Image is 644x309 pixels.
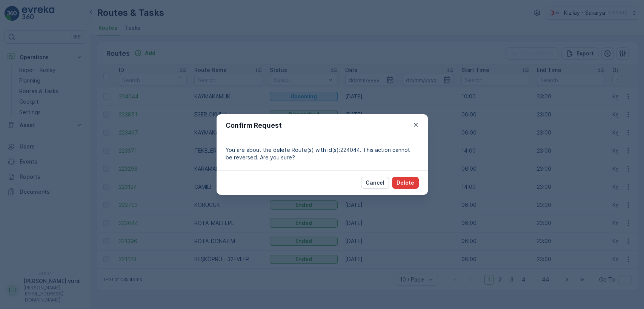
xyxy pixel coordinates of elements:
button: Delete [392,177,419,189]
p: You are about the delete Route(s) with id(s):224044. This action cannot be reversed. Are you sure? [226,146,419,161]
button: Cancel [361,177,389,189]
p: Cancel [366,179,384,187]
p: Confirm Request [226,120,282,131]
p: Delete [397,179,414,187]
